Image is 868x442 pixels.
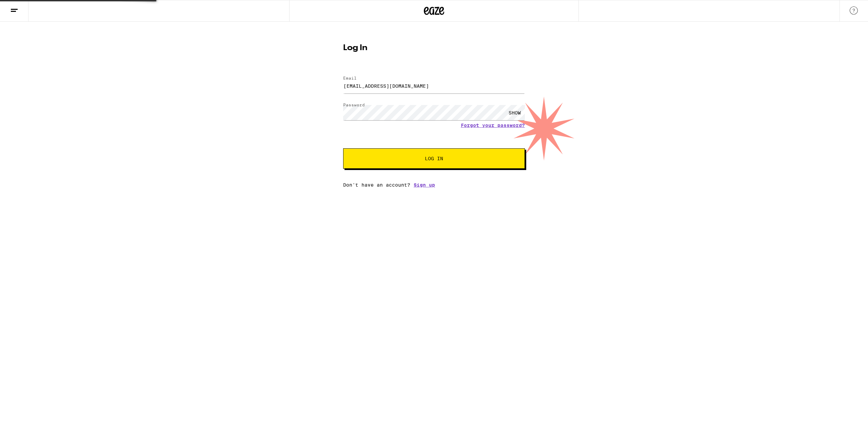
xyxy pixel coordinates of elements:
[343,103,365,107] label: Password
[343,44,525,52] h1: Log In
[343,148,525,169] button: Log In
[4,5,49,10] span: Hi. Need any help?
[425,156,443,161] span: Log In
[343,76,357,80] label: Email
[343,78,525,93] input: Email
[414,182,435,188] a: Sign up
[461,123,525,128] a: Forgot your password?
[505,105,525,120] div: SHOW
[343,182,525,188] div: Don't have an account?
